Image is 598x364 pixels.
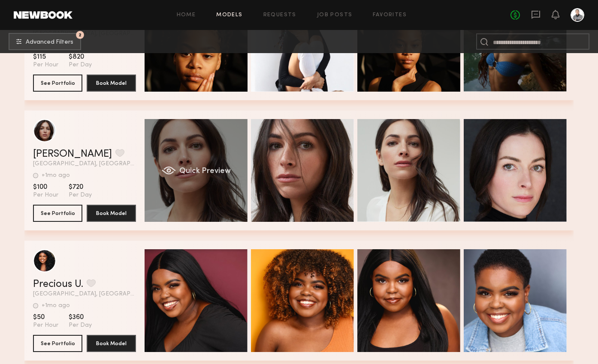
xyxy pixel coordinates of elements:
[69,61,92,69] span: Per Day
[33,191,58,199] span: Per Hour
[33,313,58,322] span: $50
[87,205,136,222] button: Book Model
[69,53,92,61] span: $820
[42,173,70,179] div: +1mo ago
[317,12,353,18] a: Job Posts
[69,313,92,322] span: $360
[87,75,136,92] button: Book Model
[33,61,58,69] span: Per Hour
[179,167,231,175] span: Quick Preview
[373,12,407,18] a: Favorites
[33,279,83,289] a: Precious U.
[263,12,296,18] a: Requests
[87,335,136,352] button: Book Model
[69,183,92,191] span: $720
[79,33,82,37] span: 2
[177,12,196,18] a: Home
[69,191,92,199] span: Per Day
[33,161,136,167] span: [GEOGRAPHIC_DATA], [GEOGRAPHIC_DATA]
[33,205,82,222] button: See Portfolio
[42,303,70,309] div: +1mo ago
[33,335,82,352] button: See Portfolio
[33,53,58,61] span: $115
[33,291,136,297] span: [GEOGRAPHIC_DATA], [GEOGRAPHIC_DATA]
[69,322,92,329] span: Per Day
[216,12,242,18] a: Models
[9,33,81,50] button: 2Advanced Filters
[33,183,58,191] span: $100
[33,322,58,329] span: Per Hour
[26,39,73,45] span: Advanced Filters
[33,75,82,92] button: See Portfolio
[33,149,112,159] a: [PERSON_NAME]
